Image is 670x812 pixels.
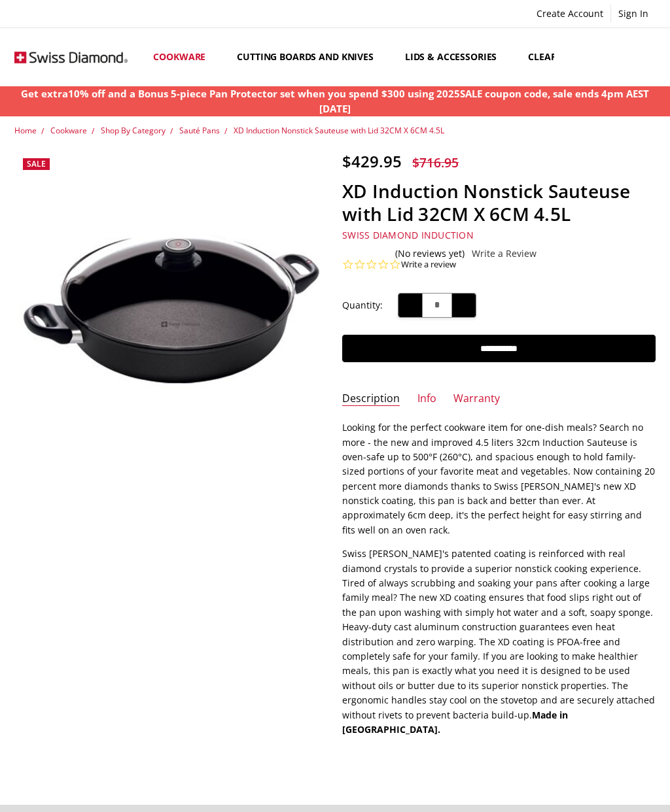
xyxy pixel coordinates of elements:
[611,5,656,23] a: Sign In
[27,158,46,169] span: Sale
[226,28,394,86] a: Cutting boards and knives
[417,392,436,407] a: Info
[342,709,568,736] strong: Made in [GEOGRAPHIC_DATA].
[342,150,402,172] span: $429.95
[179,125,220,136] a: Sauté Pans
[453,392,500,407] a: Warranty
[46,471,48,472] img: XD Induction Nonstick Sauteuse with Lid 32CM X 6CM 4.5L
[50,125,87,136] a: Cookware
[472,248,537,259] a: Write a Review
[7,86,663,116] p: Get extra10% off and a Bonus 5-piece Pan Protector set when you spend $300 using 2025SALE coupon ...
[342,229,474,241] a: Swiss Diamond Induction
[342,547,655,737] p: Swiss [PERSON_NAME]'s patented coating is reinforced with real diamond crystals to provide a supe...
[14,125,37,136] a: Home
[342,420,655,537] p: Looking for the perfect cookware item for one-dish meals? Search no more - the new and improved 4...
[401,259,456,271] a: Write a review
[529,5,610,23] a: Create Account
[142,28,226,86] a: Cookware
[14,225,327,390] img: XD Induction Nonstick Sauteuse with Lid 32CM X 6CM 4.5L
[101,125,166,136] a: Shop By Category
[412,154,459,171] span: $716.95
[43,471,44,472] img: XD Induction Nonstick Sauteuse with Lid 32CM X 6CM 4.5L
[517,28,601,86] a: Clearance
[342,392,400,407] a: Description
[395,248,465,259] span: (No reviews yet)
[342,180,655,226] h1: XD Induction Nonstick Sauteuse with Lid 32CM X 6CM 4.5L
[14,152,327,464] a: XD Induction Nonstick Sauteuse with Lid 32CM X 6CM 4.5L
[394,28,517,86] a: Lids & Accessories
[342,298,383,313] label: Quantity:
[234,125,444,136] a: XD Induction Nonstick Sauteuse with Lid 32CM X 6CM 4.5L
[14,35,128,80] img: Free Shipping On Every Order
